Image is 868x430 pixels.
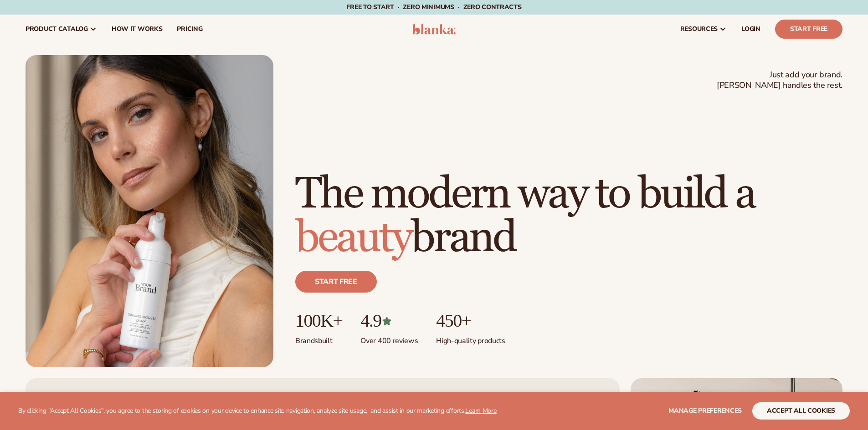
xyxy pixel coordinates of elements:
span: product catalog [26,25,88,33]
img: Female holding tanning mousse. [26,55,273,367]
span: resources [680,25,718,33]
h1: The modern way to build a brand [295,172,842,260]
a: Start Free [775,20,842,39]
p: 4.9 [360,311,418,331]
button: accept all cookies [752,402,850,420]
p: Over 400 reviews [360,331,418,346]
a: Start free [295,271,377,293]
span: How It Works [112,25,163,33]
span: beauty [295,211,411,264]
span: pricing [177,25,202,33]
a: How It Works [104,15,170,44]
p: High-quality products [436,331,505,346]
a: product catalog [18,15,104,44]
p: 100K+ [295,311,342,331]
p: 450+ [436,311,505,331]
img: logo [412,24,456,35]
span: Manage preferences [668,406,742,415]
p: Brands built [295,331,342,346]
span: Just add your brand. [PERSON_NAME] handles the rest. [717,70,842,91]
span: LOGIN [741,25,760,33]
button: Manage preferences [668,402,742,420]
span: Free to start · ZERO minimums · ZERO contracts [346,3,521,11]
a: Learn More [465,406,496,415]
a: resources [673,15,734,44]
a: LOGIN [734,15,768,44]
p: By clicking "Accept All Cookies", you agree to the storing of cookies on your device to enhance s... [18,407,497,415]
a: pricing [169,15,210,44]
